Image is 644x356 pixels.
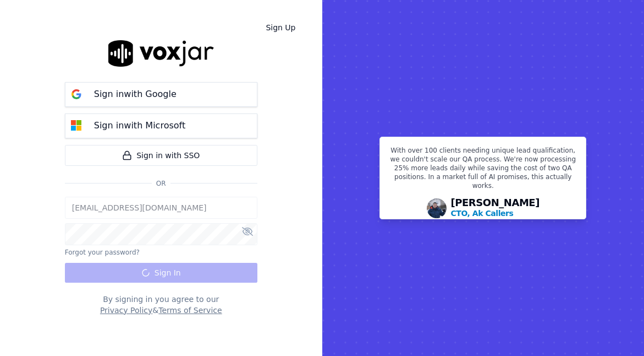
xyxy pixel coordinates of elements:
img: microsoft Sign in button [65,115,87,137]
a: Sign in with SSO [65,145,257,166]
button: Privacy Policy [100,305,152,316]
p: Sign in with Google [94,88,177,101]
a: Sign Up [257,18,304,37]
button: Sign inwith Microsoft [65,114,257,138]
img: Avatar [427,198,447,218]
p: CTO, Ak Callers [451,208,514,219]
img: logo [108,40,214,66]
div: [PERSON_NAME] [451,198,540,219]
button: Sign inwith Google [65,82,257,107]
p: With over 100 clients needing unique lead qualification, we couldn't scale our QA process. We're ... [387,146,579,195]
p: Sign in with Microsoft [94,119,185,132]
img: google Sign in button [65,83,87,105]
button: Forgot your password? [65,248,140,257]
span: Or [152,179,170,188]
div: By signing in you agree to our & [65,294,257,316]
button: Terms of Service [158,305,222,316]
input: Email [65,197,257,219]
